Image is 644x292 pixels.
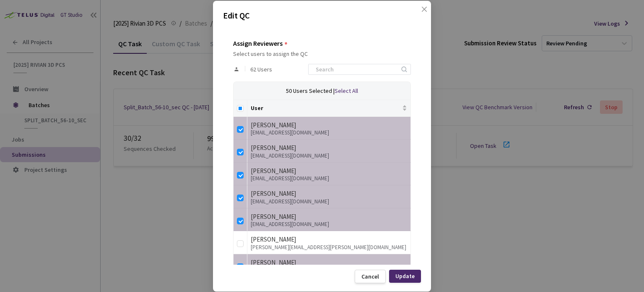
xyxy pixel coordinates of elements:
button: Close [413,6,426,19]
th: User [247,100,411,117]
div: [PERSON_NAME] [251,258,407,268]
span: close [421,6,428,29]
div: [EMAIL_ADDRESS][DOMAIN_NAME] [251,153,407,159]
p: Edit QC [223,9,421,22]
div: [EMAIL_ADDRESS][DOMAIN_NAME] [251,176,407,182]
div: [PERSON_NAME][EMAIL_ADDRESS][PERSON_NAME][DOMAIN_NAME] [251,245,407,250]
div: [PERSON_NAME] [251,120,407,130]
div: [PERSON_NAME] [251,212,407,222]
input: Search [311,64,400,74]
span: User [251,105,400,111]
div: [EMAIL_ADDRESS][DOMAIN_NAME] [251,199,407,205]
span: Select All [335,87,358,95]
div: Select users to assign the QC [233,50,411,57]
div: [EMAIL_ADDRESS][DOMAIN_NAME] [251,130,407,136]
div: [PERSON_NAME] [251,234,407,245]
div: Cancel [361,273,379,280]
div: Assign Reviewers [233,39,283,47]
div: [EMAIL_ADDRESS][DOMAIN_NAME] [251,221,407,227]
span: 50 Users Selected | [286,87,335,95]
div: [PERSON_NAME] [251,143,407,153]
div: Update [395,273,415,279]
span: 62 Users [250,66,272,73]
div: [PERSON_NAME] [251,166,407,176]
div: [PERSON_NAME] [251,189,407,199]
